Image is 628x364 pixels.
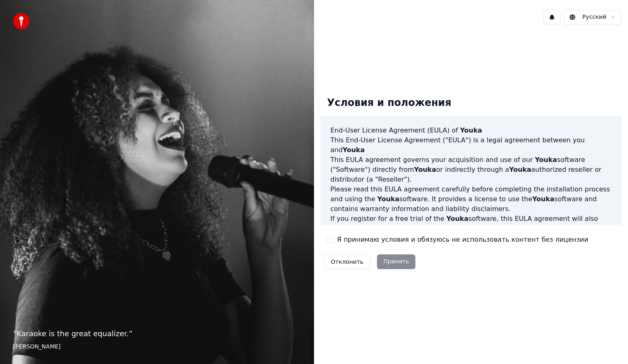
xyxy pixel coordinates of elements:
span: Youka [509,166,531,173]
span: Youka [343,146,365,154]
span: Youka [377,195,399,203]
span: Youka [446,215,469,222]
p: This EULA agreement governs your acquisition and use of our software ("Software") directly from o... [330,155,612,184]
p: This End-User License Agreement ("EULA") is a legal agreement between you and [330,135,612,155]
span: Youka [460,126,482,134]
span: Youka [549,225,571,232]
div: Условия и положения [321,90,458,116]
span: Youka [414,166,436,173]
p: Please read this EULA agreement carefully before completing the installation process and using th... [330,184,612,214]
button: Отклонить [324,254,370,269]
h3: End-User License Agreement (EULA) of [330,126,612,135]
span: Youka [535,156,557,164]
footer: [PERSON_NAME] [13,343,301,351]
span: Youka [532,195,554,203]
img: youka [13,13,29,29]
label: Я принимаю условия и обязуюсь не использовать контент без лицензии [337,235,588,245]
p: “ Karaoke is the great equalizer. ” [13,328,301,339]
p: If you register for a free trial of the software, this EULA agreement will also govern that trial... [330,214,612,253]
